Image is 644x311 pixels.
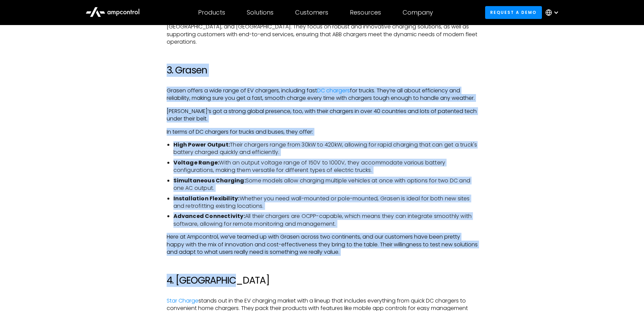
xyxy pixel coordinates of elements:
[403,9,433,16] div: Company
[173,212,245,220] strong: Advanced Connectivity:
[173,177,478,192] li: Some models allow charging multiple vehicles at once with options for two DC and one AC output.
[167,233,478,256] p: Here at Ampcontrol, we’ve teamed up with Grasen across two continents, and our customers have bee...
[198,9,225,16] div: Products
[247,9,273,16] div: Solutions
[173,195,478,210] li: Whether you need wall-mounted or pole-mounted, Grasen is ideal for both new sites and retrofittin...
[173,159,478,174] li: With an output voltage range of 150V to 1000V, they accommodate various battery configurations, m...
[173,159,219,166] strong: Voltage Range:
[295,9,328,16] div: Customers
[167,108,478,123] p: [PERSON_NAME]’s got a strong global presence, too, with their chargers in over 40 countries and l...
[173,195,240,202] strong: Installation Flexibility:
[167,297,198,305] a: Star Charge
[167,16,478,46] p: At Ampcontrol, we’ve extensively tested ABB’s DC chargers across multiple regions including the [...
[167,275,478,286] h2: 4. [GEOGRAPHIC_DATA]
[317,87,350,94] a: DC chargers
[350,9,381,16] div: Resources
[173,213,478,228] li: All their chargers are OCPP-capable, which means they can integrate smoothly with software, allow...
[173,141,478,156] li: Their chargers range from 30kW to 420kW, allowing for rapid charging that can get a truck's batte...
[167,128,478,136] p: In terms of DC chargers for trucks and buses, they offer:
[173,177,246,184] strong: Simultaneous Charging:
[485,6,542,19] a: Request a demo
[167,87,478,102] p: Grasen offers a wide range of EV chargers, including fast for trucks. They’re all about efficienc...
[167,65,478,76] h2: 3. Grasen
[173,141,230,149] strong: High Power Output:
